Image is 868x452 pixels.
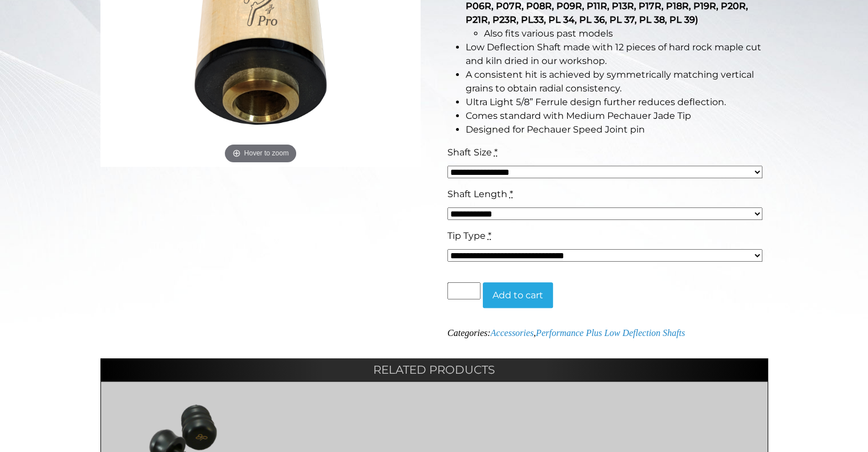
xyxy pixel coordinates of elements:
li: A consistent hit is achieved by symmetrically matching vertical grains to obtain radial consistency. [466,68,768,95]
span: Tip Type [447,230,486,241]
span: Categories: , [447,328,685,338]
li: Designed for Pechauer Speed Joint pin [466,123,768,137]
a: Performance Plus Low Deflection Shafts [536,328,685,338]
abbr: required [510,189,513,199]
input: Product quantity [447,282,481,299]
a: Accessories [490,328,534,338]
li: Also fits various past models [484,27,768,41]
abbr: required [494,147,498,158]
h2: Related products [100,358,768,381]
li: Comes standard with Medium Pechauer Jade Tip [466,109,768,123]
span: Shaft Size [447,147,492,158]
abbr: required [488,230,491,241]
li: Low Deflection Shaft made with 12 pieces of hard rock maple cut and kiln dried in our workshop. [466,41,768,68]
button: Add to cart [483,282,553,309]
li: Ultra Light 5/8” Ferrule design further reduces deflection. [466,95,768,109]
span: Shaft Length [447,189,507,199]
